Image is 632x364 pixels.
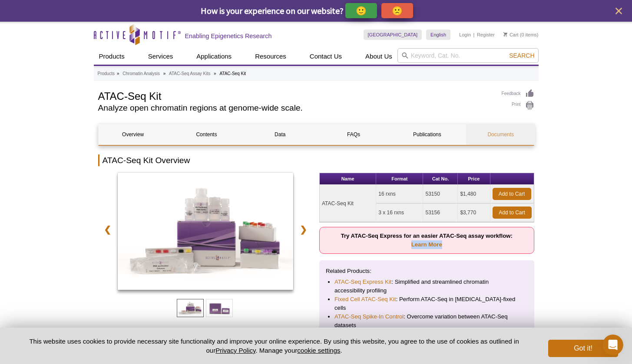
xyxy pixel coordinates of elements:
a: Login [459,32,471,38]
a: ATAC-Seq Assay Kits [169,70,210,78]
a: Add to Cart [493,207,532,219]
td: 3 x 16 rxns [376,203,423,222]
a: Products [98,70,115,78]
a: Cart [503,32,519,38]
a: Documents [466,124,535,145]
th: Format [376,173,423,185]
a: ATAC-Seq Spike-In Control [334,312,404,321]
li: : Perform ATAC-Seq in [MEDICAL_DATA]-fixed cells [334,295,519,312]
p: Related Products: [326,267,528,275]
a: Products [94,48,130,65]
h1: ATAC-Seq Kit [98,89,493,102]
a: Overview [99,124,168,145]
h2: ATAC-Seq Kit Overview [98,154,534,166]
th: Cat No. [423,173,458,185]
iframe: Intercom live chat [602,334,623,355]
li: (0 items) [503,30,539,40]
li: ATAC-Seq Kit [219,71,246,76]
a: Print [502,101,534,110]
img: Your Cart [503,32,507,36]
p: 🙁 [392,5,403,16]
button: close [613,6,624,16]
td: ATAC-Seq Kit [320,185,376,222]
span: Search [509,52,534,59]
a: Contact Us [304,48,347,65]
h2: Analyze open chromatin regions at genome-wide scale. [98,104,493,112]
span: How is your experience on our website? [201,5,344,16]
li: » [214,71,216,76]
li: » [117,71,119,76]
td: 53156 [423,203,458,222]
p: 🙂 [356,5,367,16]
img: ATAC-Seq Kit [118,173,294,290]
td: $1,480 [458,185,490,203]
a: Publications [393,124,462,145]
td: 16 rxns [376,185,423,203]
a: Chromatin Analysis [122,70,160,78]
a: Fixed Cell ATAC-Seq Kit [334,295,396,304]
p: This website uses cookies to provide necessary site functionality and improve your online experie... [14,337,534,355]
a: Privacy Policy [215,347,255,354]
li: » [163,71,166,76]
a: ATAC-Seq Express Kit [334,278,391,286]
input: Keyword, Cat. No. [397,48,539,63]
td: 53150 [423,185,458,203]
th: Price [458,173,490,185]
th: Name [320,173,376,185]
a: Add to Cart [493,188,531,200]
a: ❯ [294,220,313,239]
a: [GEOGRAPHIC_DATA] [364,30,422,40]
h2: Enabling Epigenetics Research [185,32,272,40]
a: Learn More [411,241,442,248]
a: About Us [360,48,397,65]
li: : Simplified and streamlined chromatin accessibility profiling [334,278,519,295]
button: Search [506,52,537,59]
a: Contents [172,124,241,145]
td: $3,770 [458,203,490,222]
li: | [473,30,475,40]
li: : Overcome variation between ATAC-Seq datasets [334,312,519,330]
a: Feedback [502,89,534,98]
a: FAQs [319,124,388,145]
a: ATAC-Seq Kit [118,173,294,292]
a: Register [477,32,495,38]
strong: Try ATAC-Seq Express for an easier ATAC-Seq assay workflow: [341,233,513,248]
a: Resources [250,48,291,65]
a: Applications [191,48,237,65]
a: English [426,30,450,40]
a: ❮ [98,220,117,239]
button: Got it! [548,340,618,357]
a: Data [245,124,314,145]
button: cookie settings [297,347,340,354]
a: Services [143,48,179,65]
